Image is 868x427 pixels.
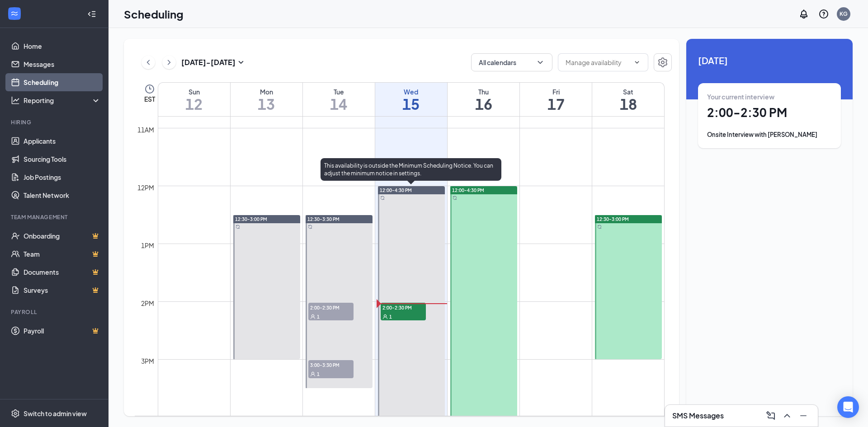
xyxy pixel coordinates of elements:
div: 3pm [139,356,156,366]
a: October 13, 2025 [231,83,302,116]
a: Job Postings [24,168,101,186]
svg: Sync [597,225,602,229]
a: Talent Network [24,186,101,204]
a: Scheduling [24,73,101,91]
div: Tue [303,87,375,96]
div: Open Intercom Messenger [837,396,859,418]
svg: Notifications [798,9,809,19]
div: 11am [136,125,156,135]
button: ChevronRight [162,56,176,69]
h3: [DATE] - [DATE] [181,57,236,67]
span: 12:00-4:30 PM [380,187,412,193]
h1: 12 [158,96,230,112]
a: Sourcing Tools [24,150,101,168]
span: 3:00-3:30 PM [308,360,354,369]
span: 12:00-4:30 PM [452,187,484,193]
span: 1 [389,314,392,320]
h1: 2:00 - 2:30 PM [707,105,832,120]
a: Home [24,37,101,55]
div: Wed [375,87,447,96]
svg: Minimize [798,410,809,421]
div: Sat [592,87,664,96]
div: Team Management [11,213,99,221]
svg: ComposeMessage [765,410,776,421]
div: 2pm [139,298,156,308]
div: 12pm [136,183,156,192]
a: October 18, 2025 [592,83,664,116]
svg: User [310,371,316,377]
svg: ChevronDown [536,58,545,67]
svg: Analysis [11,96,20,105]
div: KG [840,10,848,18]
h1: 15 [375,96,447,112]
div: Onsite Interview with [PERSON_NAME] [707,130,832,139]
svg: Sync [308,225,312,229]
a: PayrollCrown [24,322,101,340]
span: EST [144,94,155,103]
h1: 14 [303,96,375,112]
span: 1 [317,314,320,320]
a: Applicants [24,132,101,150]
svg: Sync [380,196,385,200]
div: Fri [520,87,592,96]
svg: QuestionInfo [818,9,829,19]
svg: User [382,314,388,319]
a: October 16, 2025 [448,83,519,116]
span: 12:30-3:30 PM [307,216,340,222]
button: ChevronUp [780,408,794,423]
h1: 18 [592,96,664,112]
a: October 14, 2025 [303,83,375,116]
div: Your current interview [707,92,832,101]
svg: Settings [11,409,20,418]
div: Sun [158,87,230,96]
a: October 12, 2025 [158,83,230,116]
svg: WorkstreamLogo [10,9,19,18]
h1: 16 [448,96,519,112]
svg: User [310,314,316,319]
div: Hiring [11,118,99,126]
span: 12:30-3:00 PM [597,216,629,222]
span: [DATE] [698,53,841,67]
span: 2:00-2:30 PM [381,303,426,312]
a: October 15, 2025 [375,83,447,116]
svg: Collapse [87,9,96,19]
a: DocumentsCrown [24,263,101,281]
div: 4pm [139,414,156,424]
button: Settings [654,53,672,71]
svg: ChevronLeft [144,57,153,68]
div: Reporting [24,96,101,105]
div: This availability is outside the Minimum Scheduling Notice. You can adjust the minimum notice in ... [321,158,501,181]
svg: Clock [144,84,155,94]
a: October 17, 2025 [520,83,592,116]
button: ChevronLeft [142,56,155,69]
svg: Sync [236,225,240,229]
button: Minimize [796,408,811,423]
h1: Scheduling [124,6,184,22]
span: 2:00-2:30 PM [308,303,354,312]
svg: Settings [657,57,668,68]
div: Thu [448,87,519,96]
svg: ChevronUp [782,410,793,421]
div: Mon [231,87,302,96]
h3: SMS Messages [672,411,724,421]
input: Manage availability [566,57,630,67]
svg: Sync [453,196,457,200]
a: OnboardingCrown [24,227,101,245]
div: 1pm [139,240,156,250]
span: 12:30-3:00 PM [235,216,267,222]
h1: 17 [520,96,592,112]
button: All calendarsChevronDown [471,53,552,71]
a: TeamCrown [24,245,101,263]
a: Messages [24,55,101,73]
div: Payroll [11,308,99,316]
svg: ChevronRight [165,57,174,68]
svg: SmallChevronDown [236,57,246,68]
h1: 13 [231,96,302,112]
span: 1 [317,371,320,377]
button: ComposeMessage [764,408,778,423]
svg: ChevronDown [633,59,641,66]
div: Switch to admin view [24,409,87,418]
a: SurveysCrown [24,281,101,299]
